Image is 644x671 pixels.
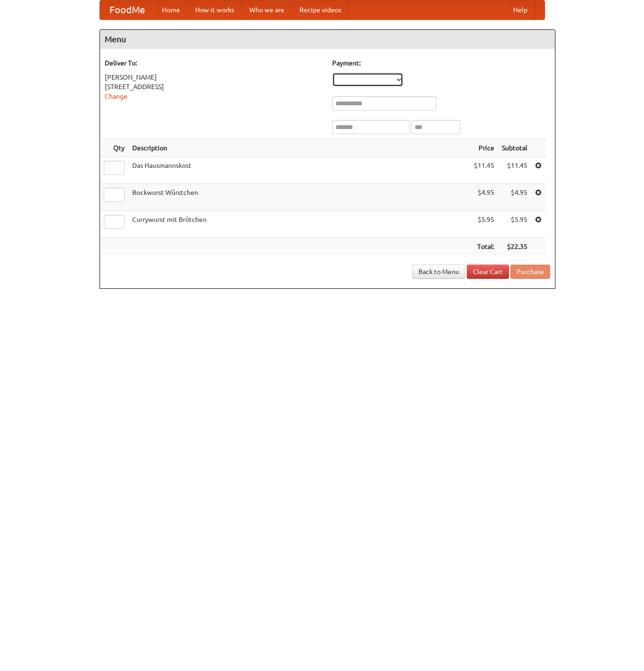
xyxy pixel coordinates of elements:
[498,139,531,157] th: Subtotal
[470,157,498,184] td: $11.45
[498,238,531,256] th: $22.35
[100,139,128,157] th: Qty
[105,73,323,82] div: [PERSON_NAME]
[470,211,498,238] td: $5.95
[332,58,550,68] h5: Payment:
[470,139,498,157] th: Price
[128,139,470,157] th: Description
[510,265,550,279] button: Purchase
[242,0,292,19] a: Who we are
[105,58,323,68] h5: Deliver To:
[467,265,509,279] a: Clear Cart
[154,0,188,19] a: Home
[470,184,498,211] td: $4.95
[292,0,349,19] a: Recipe videos
[100,0,154,19] a: FoodMe
[100,30,555,49] h4: Menu
[506,0,535,19] a: Help
[128,184,470,211] td: Bockwurst Würstchen
[188,0,242,19] a: How it works
[105,92,127,100] a: Change
[498,211,531,238] td: $5.95
[498,184,531,211] td: $4.95
[128,157,470,184] td: Das Hausmannskost
[412,265,465,279] a: Back to Menu
[128,211,470,238] td: Currywurst mit Brötchen
[470,238,498,256] th: Total:
[105,82,323,92] div: [STREET_ADDRESS]
[498,157,531,184] td: $11.45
